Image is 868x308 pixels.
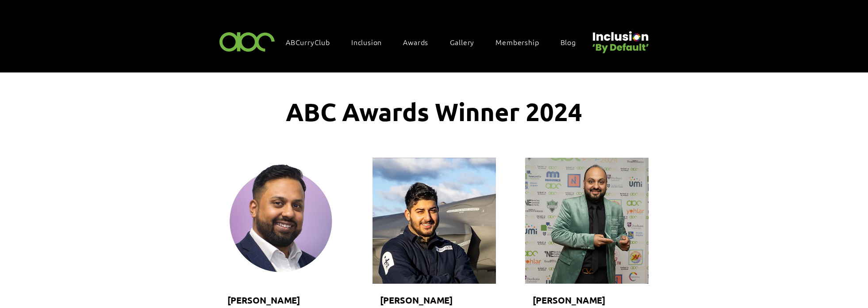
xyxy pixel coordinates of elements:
[281,33,343,51] a: ABCurryClub
[589,24,650,54] img: Untitled design (22).png
[556,33,589,51] a: Blog
[491,33,552,51] a: Membership
[373,158,496,284] img: Akmal Akmed
[286,96,582,127] span: ABC Awards Winner 2024
[347,33,395,51] div: Inclusion
[351,37,382,47] span: Inclusion
[220,158,343,284] img: Abu Ali
[450,37,475,47] span: Gallery
[217,28,278,54] img: ABC-Logo-Blank-Background-01-01-2.png
[281,33,589,51] nav: Site
[561,37,576,47] span: Blog
[403,37,428,47] span: Awards
[399,33,442,51] div: Awards
[446,33,488,51] a: Gallery
[533,294,605,306] span: [PERSON_NAME]
[525,158,649,284] img: Amit Bahanda
[227,294,300,306] span: [PERSON_NAME]
[380,294,453,306] span: [PERSON_NAME]
[286,37,330,47] span: ABCurryClub
[495,37,539,47] span: Membership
